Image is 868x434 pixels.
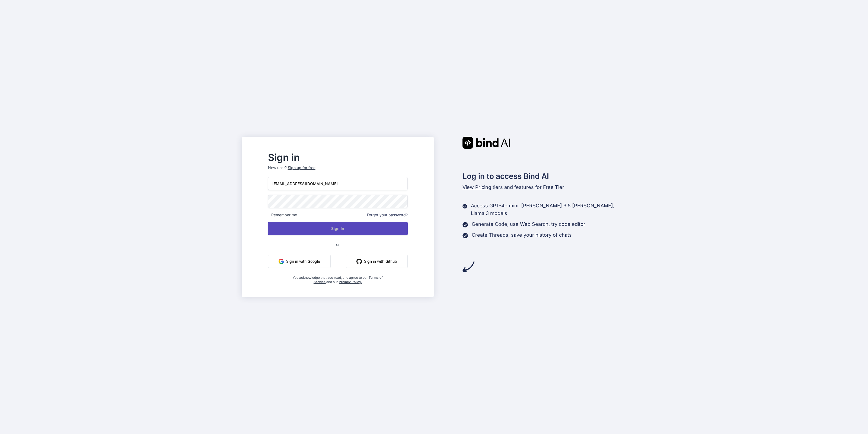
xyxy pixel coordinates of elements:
img: Bind AI logo [462,137,510,149]
a: Terms of Service [314,275,383,284]
p: New user? [268,165,408,177]
button: Sign in with Github [346,255,408,268]
img: arrow [462,261,474,273]
button: Sign In [268,222,408,235]
h2: Sign in [268,153,408,162]
div: Sign up for free [288,165,315,170]
div: You acknowledge that you read, and agree to our and our [291,272,385,284]
img: google [279,259,284,264]
span: Forgot your password? [367,212,408,218]
h2: Log in to access Bind AI [462,170,626,182]
p: tiers and features for Free Tier [462,183,626,191]
button: Sign in with Google [268,255,331,268]
img: github [356,259,362,264]
p: Generate Code, use Web Search, try code editor [472,220,585,228]
a: Privacy Policy. [339,280,362,284]
span: or [314,238,361,251]
input: Login or Email [268,177,408,190]
span: View Pricing [462,184,491,190]
p: Access GPT-4o mini, [PERSON_NAME] 3.5 [PERSON_NAME], Llama 3 models [471,202,626,217]
span: Remember me [268,212,297,218]
p: Create Threads, save your history of chats [472,231,572,239]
